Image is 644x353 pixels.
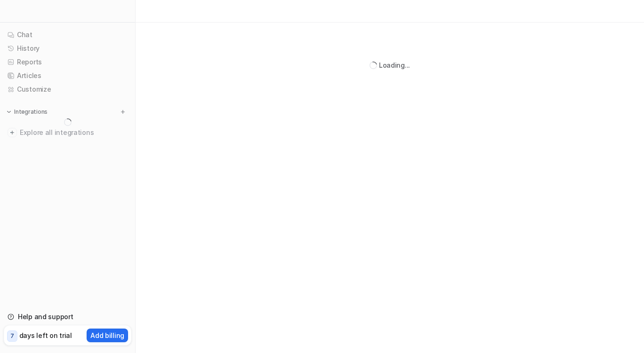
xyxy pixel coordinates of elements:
a: Reports [4,55,131,69]
span: Explore all integrations [20,125,128,140]
p: days left on trial [19,330,72,340]
p: 7 [10,332,14,340]
button: Integrations [4,107,50,117]
p: Integrations [14,108,48,116]
a: Explore all integrations [4,126,131,139]
a: Customize [4,83,131,96]
button: Add billing [87,329,128,342]
img: explore all integrations [8,128,17,137]
a: Help and support [4,310,131,323]
img: expand menu [6,109,12,115]
a: Articles [4,69,131,82]
a: Chat [4,28,131,41]
p: Add billing [90,330,124,340]
div: Loading... [379,60,410,70]
img: menu_add.svg [120,109,126,115]
a: History [4,42,131,55]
